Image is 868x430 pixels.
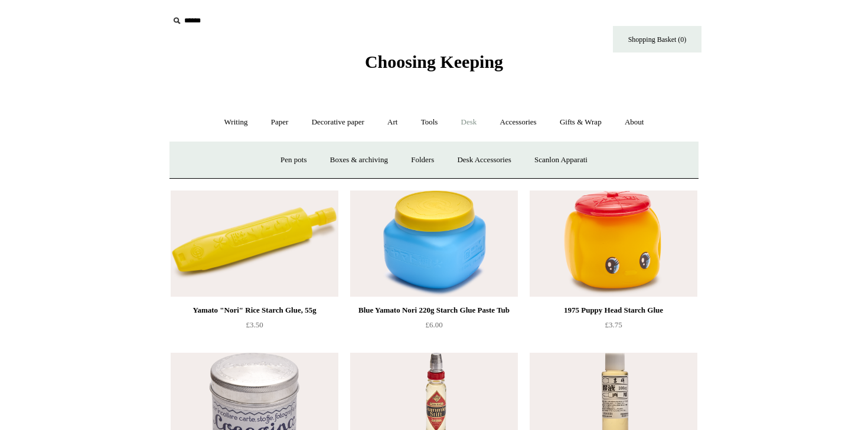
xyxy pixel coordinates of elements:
[171,191,338,297] a: Yamato "Nori" Rice Starch Glue, 55g Yamato "Nori" Rice Starch Glue, 55g
[425,320,442,329] span: £6.00
[319,145,399,176] a: Boxes & archiving
[353,303,515,317] div: Blue Yamato Nori 220g Starch Glue Paste Tub
[171,303,338,352] a: Yamato "Nori" Rice Starch Glue, 55g £3.50
[533,303,694,317] div: 1975 Puppy Head Starch Glue
[365,52,503,71] span: Choosing Keeping
[260,107,299,138] a: Paper
[549,107,612,138] a: Gifts & Wrap
[400,145,445,176] a: Folders
[246,320,263,329] span: £3.50
[350,191,518,297] a: Blue Yamato Nori 220g Starch Glue Paste Tub Blue Yamato Nori 220g Starch Glue Paste Tub
[451,107,488,138] a: Desk
[446,145,521,176] a: Desk Accessories
[530,191,697,297] a: 1975 Puppy Head Starch Glue 1975 Puppy Head Starch Glue
[530,191,697,297] img: 1975 Puppy Head Starch Glue
[171,191,338,297] img: Yamato "Nori" Rice Starch Glue, 55g
[270,145,317,176] a: Pen pots
[174,303,335,317] div: Yamato "Nori" Rice Starch Glue, 55g
[614,107,655,138] a: About
[350,191,518,297] img: Blue Yamato Nori 220g Starch Glue Paste Tub
[301,107,375,138] a: Decorative paper
[605,320,622,329] span: £3.75
[350,303,518,352] a: Blue Yamato Nori 220g Starch Glue Paste Tub £6.00
[613,26,701,52] a: Shopping Basket (0)
[524,145,598,176] a: Scanlon Apparati
[530,303,697,352] a: 1975 Puppy Head Starch Glue £3.75
[490,107,547,138] a: Accessories
[214,107,259,138] a: Writing
[410,107,449,138] a: Tools
[377,107,408,138] a: Art
[365,61,503,70] a: Choosing Keeping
